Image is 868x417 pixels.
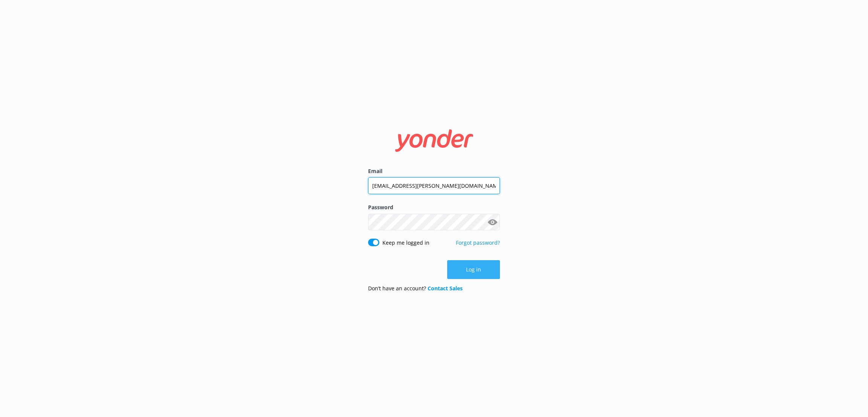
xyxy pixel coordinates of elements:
a: Forgot password? [456,239,500,246]
p: Don’t have an account? [368,284,463,293]
input: user@emailaddress.com [368,177,500,194]
label: Keep me logged in [382,239,429,247]
label: Password [368,203,500,212]
a: Contact Sales [428,285,463,292]
label: Email [368,167,500,175]
button: Log in [447,260,500,279]
button: Show password [485,215,500,230]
